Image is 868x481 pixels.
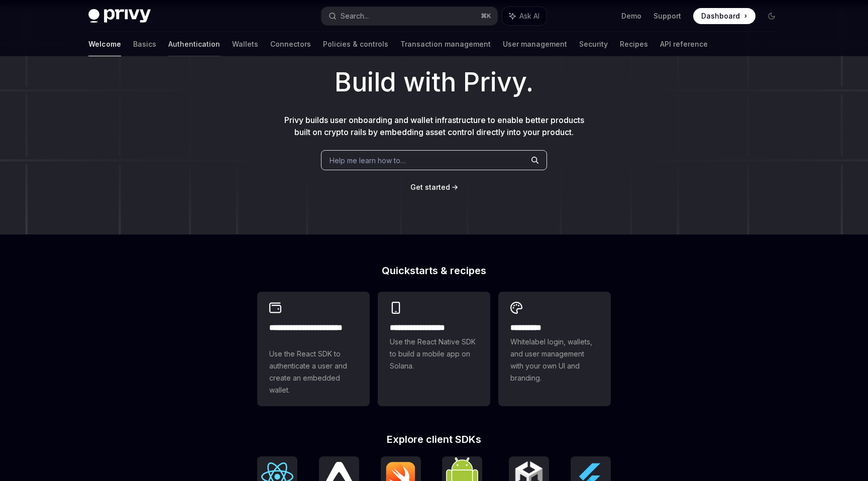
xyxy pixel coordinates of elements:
a: Welcome [88,32,121,56]
a: Recipes [620,32,648,56]
a: **** *****Whitelabel login, wallets, and user management with your own UI and branding. [498,292,611,406]
span: Ask AI [519,11,539,21]
a: Transaction management [400,32,491,56]
span: Use the React SDK to authenticate a user and create an embedded wallet. [269,348,358,396]
a: Policies & controls [323,32,388,56]
a: Authentication [168,32,220,56]
a: Get started [410,182,450,192]
a: API reference [660,32,708,56]
span: Whitelabel login, wallets, and user management with your own UI and branding. [510,336,599,384]
button: Ask AI [502,7,547,25]
h2: Quickstarts & recipes [257,266,611,276]
a: Dashboard [693,8,755,24]
a: **** **** **** ***Use the React Native SDK to build a mobile app on Solana. [378,292,490,406]
button: Toggle dark mode [764,8,780,24]
div: Search... [341,10,369,22]
a: Connectors [270,32,311,56]
button: Search...⌘K [321,7,497,25]
a: Basics [133,32,156,56]
span: Privy builds user onboarding and wallet infrastructure to enable better products built on crypto ... [284,115,584,137]
a: Security [579,32,608,56]
a: Demo [621,11,641,21]
span: Use the React Native SDK to build a mobile app on Solana. [390,336,478,372]
img: dark logo [88,9,151,23]
span: Get started [410,183,450,191]
a: Support [654,11,681,21]
h2: Explore client SDKs [257,434,611,444]
span: Help me learn how to… [330,155,406,166]
a: Wallets [232,32,258,56]
h1: Build with Privy. [16,63,852,102]
a: User management [503,32,567,56]
span: Dashboard [701,11,740,21]
span: ⌘ K [481,12,491,20]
